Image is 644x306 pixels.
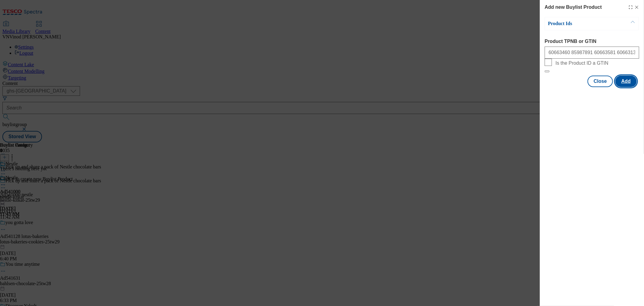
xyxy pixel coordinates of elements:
[548,21,611,27] p: Product Ids
[545,4,602,11] h4: Add new Buylist Product
[588,76,613,87] button: Close
[545,47,639,59] input: Enter 1 or 20 space separated Product TPNB or GTIN
[545,39,639,44] label: Product TPNB or GTIN
[615,76,637,87] button: Add
[556,60,608,66] span: Is the Product ID a GTIN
